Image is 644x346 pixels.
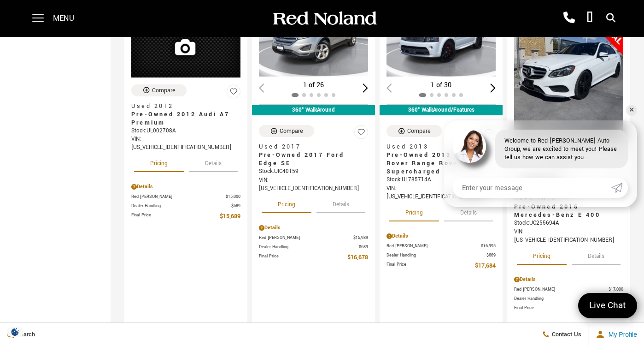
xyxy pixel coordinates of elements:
[611,178,628,198] a: Submit
[131,212,240,221] a: Final Price $15,689
[280,127,303,135] div: Compare
[152,86,176,95] div: Compare
[189,152,238,172] button: details tab
[389,201,439,221] button: pricing tab
[490,84,496,92] div: Next slide
[259,125,314,137] button: Compare Vehicle
[359,244,368,251] span: $689
[131,193,240,200] a: Red [PERSON_NAME] $15,000
[550,330,581,339] span: Contact Us
[572,245,621,265] button: details tab
[386,143,496,176] a: Used 2013Pre-Owned 2013 Land Rover Range Rover Sport Supercharged
[514,295,614,302] span: Dealer Handling
[386,232,496,240] div: Pricing Details - Pre-Owned 2013 Land Rover Range Rover Sport Supercharged With Navigation & 4WD
[131,203,231,209] span: Dealer Handling
[514,295,623,302] a: Dealer Handling $689
[353,234,368,241] span: $15,989
[259,253,368,262] a: Final Price $16,678
[134,152,184,172] button: pricing tab
[220,212,240,221] span: $15,689
[386,151,489,176] span: Pre-Owned 2013 Land Rover Range Rover Sport Supercharged
[453,178,611,198] input: Enter your message
[386,243,496,250] a: Red [PERSON_NAME] $16,995
[475,261,496,271] span: $17,684
[347,253,368,262] span: $16,678
[131,183,240,191] div: Pricing Details - Pre-Owned 2012 Audi A7 Premium
[486,252,496,259] span: $689
[386,125,442,137] button: Compare Vehicle
[514,203,616,219] span: Pre-Owned 2016 Mercedes-Benz E 400
[514,286,623,293] a: Red [PERSON_NAME] $17,000
[316,193,365,213] button: details tab
[514,219,623,227] div: Stock : UC255694A
[259,234,353,241] span: Red [PERSON_NAME]
[131,203,240,209] a: Dealer Handling $689
[259,244,359,251] span: Dealer Handling
[589,323,644,346] button: Open user profile menu
[386,261,496,271] a: Final Price $17,684
[363,84,368,92] div: Next slide
[131,135,240,152] div: VIN: [US_VEHICLE_IDENTIFICATION_NUMBER]
[131,193,226,200] span: Red [PERSON_NAME]
[131,84,187,96] button: Compare Vehicle
[514,286,609,293] span: Red [PERSON_NAME]
[444,201,493,221] button: details tab
[271,11,377,27] img: Red Noland Auto Group
[386,252,496,259] a: Dealer Handling $689
[259,176,368,193] div: VIN: [US_VEHICLE_IDENTIFICATION_NUMBER]
[481,243,496,250] span: $16,995
[231,203,240,209] span: $689
[354,125,368,143] button: Save Vehicle
[386,80,496,90] div: 1 of 30
[514,304,623,314] a: Final Price $17,689
[517,245,567,265] button: pricing tab
[259,167,368,176] div: Stock : UIC40159
[386,261,475,271] span: Final Price
[5,327,26,337] section: Click to Open Cookie Consent Modal
[131,102,240,127] a: Used 2012Pre-Owned 2012 Audi A7 Premium
[252,105,375,115] div: 360° WalkAround
[380,105,503,115] div: 360° WalkAround/Features
[514,228,623,245] div: VIN: [US_VEHICLE_IDENTIFICATION_NUMBER]
[262,193,311,213] button: pricing tab
[131,102,234,110] span: Used 2012
[609,286,623,293] span: $17,000
[259,234,368,241] a: Red [PERSON_NAME] $15,989
[386,252,486,259] span: Dealer Handling
[131,127,240,135] div: Stock : UL002708A
[578,293,637,318] a: Live Chat
[226,193,240,200] span: $15,000
[259,244,368,251] a: Dealer Handling $689
[259,80,368,90] div: 1 of 26
[453,130,486,163] img: Agent profile photo
[5,327,26,337] img: Opt-Out Icon
[514,304,603,314] span: Final Price
[605,331,637,338] span: My Profile
[585,299,631,312] span: Live Chat
[227,84,240,102] button: Save Vehicle
[259,143,361,151] span: Used 2017
[407,127,431,135] div: Compare
[259,151,361,167] span: Pre-Owned 2017 Ford Edge SE
[131,110,234,127] span: Pre-Owned 2012 Audi A7 Premium
[131,212,220,221] span: Final Price
[495,130,628,168] div: Welcome to Red [PERSON_NAME] Auto Group, we are excited to meet you! Please tell us how we can as...
[386,243,481,250] span: Red [PERSON_NAME]
[259,224,368,232] div: Pricing Details - Pre-Owned 2017 Ford Edge SE AWD
[259,143,368,167] a: Used 2017Pre-Owned 2017 Ford Edge SE
[386,185,496,201] div: VIN: [US_VEHICLE_IDENTIFICATION_NUMBER]
[386,143,489,151] span: Used 2013
[514,275,623,284] div: Pricing Details - Pre-Owned 2016 Mercedes-Benz E 400 With Navigation
[386,176,496,184] div: Stock : UL785714A
[259,253,347,262] span: Final Price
